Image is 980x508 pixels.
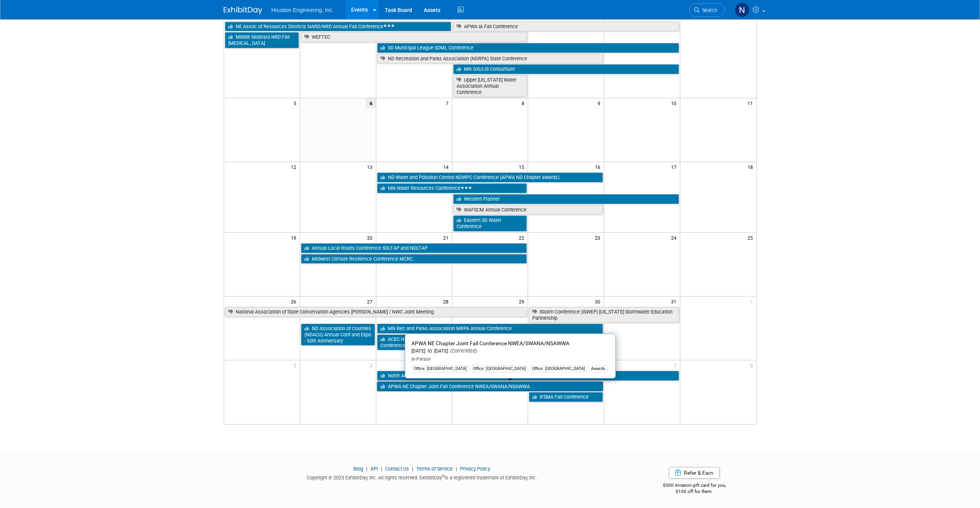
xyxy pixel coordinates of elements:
[453,64,679,74] a: MN GIS/LIS Consortium
[301,324,375,346] a: ND Association of Counties (NDACo) Annual Conf and Expo - 50th Anniversary
[366,233,376,242] span: 20
[453,215,527,231] a: Eastern SD Water Conference
[670,98,680,108] span: 10
[411,365,469,372] div: Office: [GEOGRAPHIC_DATA]
[366,162,376,172] span: 13
[385,466,409,472] a: Contact Us
[529,392,603,402] a: IFSMA Fall Conference
[453,194,679,204] a: Western Planner
[272,7,334,13] span: Houston Engineering, Inc.
[301,32,527,42] a: WEFTEC
[411,340,569,346] span: APWA NE Chapter Joint Fall Conference NWEA/SWANA/NSAWWA
[225,307,527,317] a: National Association of State Conservation Agencies [PERSON_NAME] / NWC Joint Meeting
[670,297,680,306] span: 31
[411,356,431,362] span: In-Person
[670,162,680,172] span: 17
[366,297,376,306] span: 27
[442,297,452,306] span: 28
[301,243,527,253] a: Annual Local Roads Conference SDLTAP and NDLTAP
[518,162,528,172] span: 15
[700,7,717,13] span: Search
[747,233,756,242] span: 25
[353,466,363,472] a: Blog
[632,488,757,495] div: $150 off for them.
[364,466,369,472] span: |
[379,466,384,472] span: |
[410,466,415,472] span: |
[669,467,720,479] a: Refer & Earn
[448,348,477,354] span: (Committed)
[416,466,453,472] a: Terms of Service
[377,382,603,392] a: APWA NE Chapter Joint Fall Conference NWEA/SWANA/NSAWWA
[518,297,528,306] span: 29
[290,233,300,242] span: 19
[453,205,603,215] a: WAFSCM Annual Conference
[632,477,757,495] div: $500 Amazon gift card for you,
[453,22,679,32] a: APWA IA Fall Conference
[453,75,527,97] a: Upper [US_STATE] Water Association Annual Conference
[589,365,608,372] div: Awards
[224,7,262,14] img: ExhibitDay
[521,98,528,108] span: 8
[225,32,299,48] a: Middle Niobrara NRD Fall [MEDICAL_DATA]
[597,98,604,108] span: 9
[442,162,452,172] span: 14
[747,98,756,108] span: 11
[460,466,490,472] a: Privacy Policy
[411,348,609,355] div: [DATE] to [DATE]
[369,360,376,370] span: 3
[290,162,300,172] span: 12
[377,43,679,53] a: SD Municipal League SDML Conference
[377,183,527,193] a: MN Water Resources Conference
[293,360,300,370] span: 2
[301,254,527,264] a: Midwest Climate Resilience Conference MCRC
[377,371,679,381] a: North American Lakes Management Society NALMS International Symposium
[442,474,445,478] sup: ®
[689,3,725,17] a: Search
[293,98,300,108] span: 5
[377,54,603,64] a: ND Recreation and Parks Association (NDRPA) State Conference
[290,297,300,306] span: 26
[445,98,452,108] span: 7
[225,22,451,32] a: NE Assoc of Resources Districts NARD/NRD Annual Fall Conference
[377,324,603,334] a: MN Rec and Parks Association MRPA Annual Conference
[377,172,603,182] a: ND Water and Pollution Control NDWPC Conference (APWA ND Chapter awards)
[530,365,587,372] div: Office: [GEOGRAPHIC_DATA]
[377,334,451,350] a: ACEC NE Transportation Conference
[454,466,459,472] span: |
[594,297,604,306] span: 30
[518,233,528,242] span: 22
[594,162,604,172] span: 16
[749,360,756,370] span: 8
[749,297,756,306] span: 1
[470,365,528,372] div: Office: [GEOGRAPHIC_DATA]
[224,472,621,481] div: Copyright © 2025 ExhibitDay, Inc. All rights reserved. ExhibitDay is a registered trademark of Ex...
[673,360,680,370] span: 7
[370,466,378,472] a: API
[747,162,756,172] span: 18
[442,233,452,242] span: 21
[366,98,376,108] span: 6
[670,233,680,242] span: 24
[735,3,749,17] img: Naomi Disrud
[594,233,604,242] span: 23
[529,307,679,323] a: IStorm Conference (ISWEP) [US_STATE] Stormwater Education Partnership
